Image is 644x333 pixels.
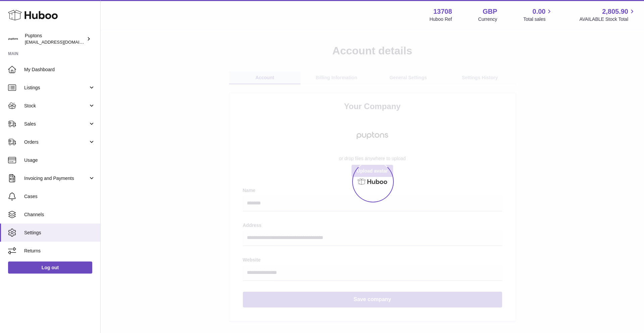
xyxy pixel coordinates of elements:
[579,7,636,22] a: 2,805.90 AVAILABLE Stock Total
[8,261,92,274] a: Log out
[478,16,497,22] div: Currency
[24,193,95,200] span: Cases
[25,33,85,45] div: Puptons
[8,34,18,44] img: hello@puptons.com
[24,248,95,254] span: Returns
[430,16,452,22] div: Huboo Ref
[24,139,88,145] span: Orders
[24,230,95,236] span: Settings
[24,157,95,163] span: Usage
[24,211,95,218] span: Channels
[602,7,628,16] span: 2,805.90
[24,121,88,127] span: Sales
[24,103,88,109] span: Stock
[533,7,546,16] span: 0.00
[579,16,636,22] span: AVAILABLE Stock Total
[24,175,88,182] span: Invoicing and Payments
[24,85,88,91] span: Listings
[24,66,95,73] span: My Dashboard
[523,7,553,22] a: 0.00 Total sales
[433,7,452,16] strong: 13708
[483,7,497,16] strong: GBP
[25,39,99,45] span: [EMAIL_ADDRESS][DOMAIN_NAME]
[523,16,553,22] span: Total sales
